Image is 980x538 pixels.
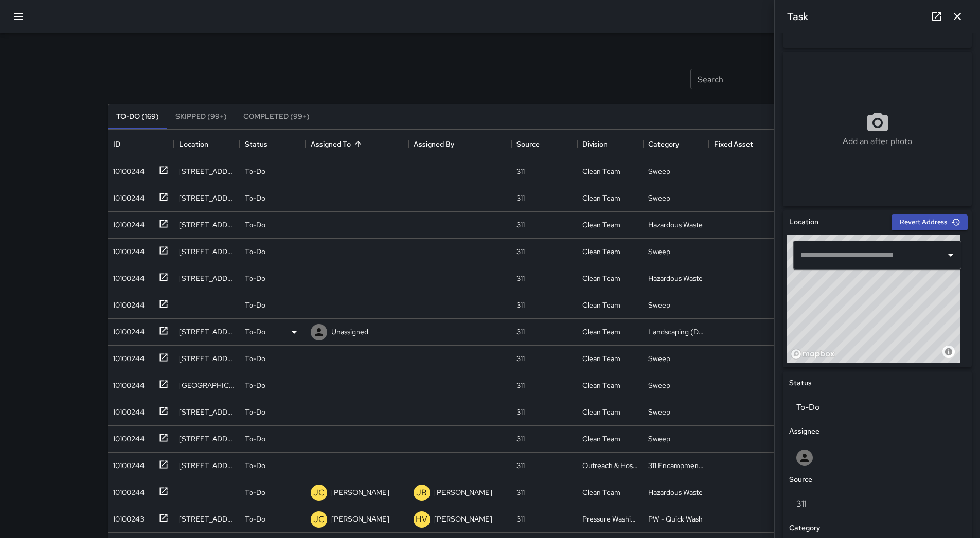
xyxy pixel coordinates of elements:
div: 311 [516,273,525,283]
div: 10100244 [109,349,145,364]
div: 311 [516,514,525,524]
p: To-Do [245,193,265,203]
div: 102 6th Street [179,514,235,524]
div: Hazardous Waste [648,487,703,497]
div: Fixed Asset [709,130,775,158]
p: To-Do [245,273,265,283]
p: To-Do [245,246,265,257]
div: Clean Team [582,380,620,390]
p: To-Do [245,514,265,524]
p: HV [416,513,427,526]
p: JB [416,487,427,499]
div: Location [174,130,240,158]
div: Sweep [648,353,670,364]
div: 10100244 [109,483,145,497]
div: Source [516,130,540,158]
div: 311 [516,246,525,257]
div: Clean Team [582,407,620,417]
div: Sweep [648,166,670,176]
div: 311 [516,353,525,364]
p: To-Do [245,353,265,364]
div: Sweep [648,380,670,390]
div: 98 7th Street [179,246,235,257]
div: Sweep [648,407,670,417]
p: To-Do [245,407,265,417]
p: To-Do [245,460,265,471]
p: [PERSON_NAME] [331,514,389,524]
p: To-Do [245,327,265,337]
div: Division [577,130,643,158]
div: ID [113,130,120,158]
div: Hazardous Waste [648,273,703,283]
div: Sweep [648,300,670,310]
div: 311 [516,380,525,390]
div: 311 [516,166,525,176]
div: Sweep [648,193,670,203]
div: Status [245,130,268,158]
div: 725 Minna Street [179,460,235,471]
div: 311 [516,460,525,471]
div: Outreach & Hospitality [582,460,638,471]
div: 95 7th Street [179,220,235,230]
div: 311 [516,407,525,417]
div: Sweep [648,246,670,257]
div: Assigned To [311,130,351,158]
div: Hazardous Waste [648,220,703,230]
div: 10100244 [109,376,145,390]
div: Clean Team [582,273,620,283]
div: Clean Team [582,434,620,444]
div: Category [648,130,679,158]
div: Division [582,130,608,158]
div: 311 [516,487,525,497]
div: PW - Quick Wash [648,514,703,524]
div: 10100244 [109,216,145,230]
div: Clean Team [582,220,620,230]
div: 10100244 [109,456,145,471]
div: Location [179,130,208,158]
div: 1398 Mission Street [179,327,235,337]
div: 10100244 [109,269,145,283]
button: Completed (99+) [235,104,318,129]
div: Clean Team [582,487,620,497]
div: 10100244 [109,189,145,203]
p: JC [313,487,325,499]
div: Pressure Washing [582,514,638,524]
div: 550 Minna Street [179,407,235,417]
div: Sweep [648,434,670,444]
p: JC [313,513,325,526]
div: 311 [516,300,525,310]
div: 311 [516,327,525,337]
div: Category [643,130,709,158]
div: 569 Minna Street [179,380,235,390]
div: 1095 Mission Street [179,166,235,176]
div: Clean Team [582,353,620,364]
div: Status [240,130,306,158]
button: Skipped (99+) [167,104,235,129]
p: To-Do [245,166,265,176]
div: 311 Encampments [648,460,704,471]
div: 10100243 [109,510,144,524]
div: 10100244 [109,296,145,310]
div: Assigned By [414,130,454,158]
div: 725 Minna Street [179,273,235,283]
div: 311 [516,434,525,444]
div: 1095 Mission Street [179,193,235,203]
p: To-Do [245,380,265,390]
div: Assigned By [408,130,511,158]
p: To-Do [245,220,265,230]
div: 10100244 [109,162,145,176]
p: [PERSON_NAME] [434,514,492,524]
div: Clean Team [582,166,620,176]
div: 550 Minna Street [179,434,235,444]
div: ID [108,130,174,158]
p: To-Do [245,487,265,497]
button: Sort [351,137,365,151]
p: To-Do [245,434,265,444]
div: 10100244 [109,322,145,337]
div: Source [511,130,577,158]
div: 311 [516,193,525,203]
div: Landscaping (DG & Weeds) [648,327,704,337]
p: [PERSON_NAME] [331,487,389,497]
div: Clean Team [582,193,620,203]
div: Assigned To [306,130,408,158]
